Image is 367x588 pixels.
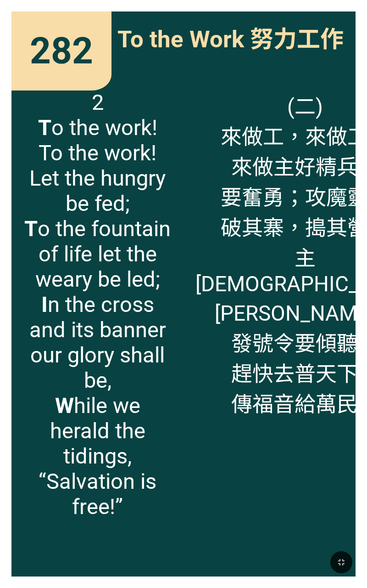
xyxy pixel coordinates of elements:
span: 2 o the work! To the work! Let the hungry be fed; o the fountain of life let the weary be led; n ... [23,90,172,519]
b: T [38,115,51,140]
span: 282 [30,29,93,73]
span: To the Work 努力工作 [117,20,344,54]
b: W [55,393,74,418]
b: I [41,292,48,317]
b: T [24,216,38,241]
